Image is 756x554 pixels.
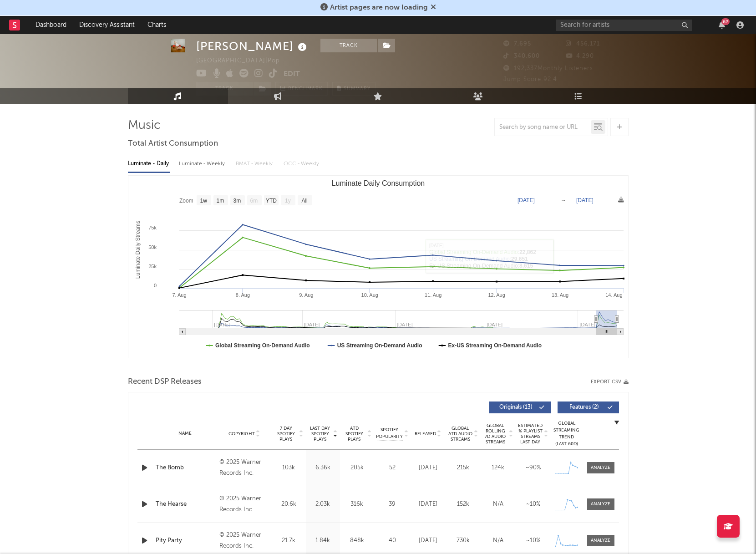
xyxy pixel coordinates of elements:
[495,405,537,410] span: Originals ( 13 )
[288,84,323,95] span: Benchmark
[275,82,328,96] a: Benchmark
[376,463,408,473] div: 52
[553,420,580,447] div: Global Streaming Trend (Last 60D)
[141,16,173,34] a: Charts
[551,292,568,298] text: 13. Aug
[591,379,629,385] button: Export CSV
[284,69,300,80] button: Edit
[503,53,540,59] span: 340,600
[448,426,473,442] span: Global ATD Audio Streams
[330,4,428,11] span: Artist pages are now loading
[301,198,307,204] text: All
[489,402,551,413] button: Originals(13)
[425,292,441,298] text: 11. Aug
[196,82,253,96] button: Track
[342,426,366,442] span: ATD Spotify Plays
[274,536,304,545] div: 21.7k
[342,536,372,545] div: 848k
[503,76,557,82] span: Jump Score: 92.4
[483,536,513,545] div: N/A
[228,431,255,437] span: Copyright
[721,18,730,25] div: 62
[156,463,215,473] a: The Bomb
[308,463,338,473] div: 6.36k
[413,500,443,509] div: [DATE]
[308,426,332,442] span: Last Day Spotify Plays
[179,198,193,204] text: Zoom
[483,423,508,445] span: Global Rolling 7D Audio Streams
[219,493,269,515] div: © 2025 Warner Records Inc.
[219,530,269,552] div: © 2025 Warner Records Inc.
[29,16,73,34] a: Dashboard
[566,53,594,59] span: 4,290
[518,197,535,203] text: [DATE]
[483,463,513,473] div: 124k
[561,197,566,203] text: →
[518,536,548,545] div: ~ 10 %
[128,176,628,358] svg: Luminate Daily Consumption
[448,342,542,349] text: Ex-US Streaming On-Demand Audio
[153,283,156,288] text: 0
[172,292,186,298] text: 7. Aug
[337,342,422,349] text: US Streaming On-Demand Audio
[488,292,505,298] text: 12. Aug
[73,16,141,34] a: Discovery Assistant
[495,124,591,131] input: Search by song name or URL
[361,292,378,298] text: 10. Aug
[413,536,443,545] div: [DATE]
[376,427,403,440] span: Spotify Popularity
[415,431,436,437] span: Released
[320,39,377,52] button: Track
[299,292,313,298] text: 9. Aug
[719,21,725,29] button: 62
[128,376,202,387] span: Recent DSP Releases
[413,463,443,473] div: [DATE]
[235,292,249,298] text: 8. Aug
[219,457,269,479] div: © 2025 Warner Records Inc.
[448,536,478,545] div: 730k
[216,198,224,204] text: 1m
[179,156,227,172] div: Luminate - Weekly
[274,426,298,442] span: 7 Day Spotify Plays
[128,138,218,149] span: Total Artist Consumption
[274,463,304,473] div: 103k
[331,179,425,187] text: Luminate Daily Consumption
[558,402,619,413] button: Features(2)
[448,500,478,509] div: 152k
[250,198,258,204] text: 6m
[503,66,593,71] span: 192,337 Monthly Listeners
[200,198,207,204] text: 1w
[285,198,291,204] text: 1y
[308,500,338,509] div: 2.03k
[274,500,304,509] div: 20.6k
[233,198,241,204] text: 3m
[518,500,548,509] div: ~ 10 %
[308,536,338,545] div: 1.84k
[156,536,215,545] a: Pity Party
[148,264,157,269] text: 25k
[344,86,370,91] span: Summary
[342,463,372,473] div: 205k
[342,500,372,509] div: 316k
[376,536,408,545] div: 40
[156,500,215,509] a: The Hearse
[483,500,513,509] div: N/A
[196,39,309,54] div: [PERSON_NAME]
[431,4,436,11] span: Dismiss
[134,221,141,279] text: Luminate Daily Streams
[556,20,692,31] input: Search for artists
[576,197,594,203] text: [DATE]
[563,405,605,410] span: Features ( 2 )
[503,41,531,47] span: 7,695
[376,500,408,509] div: 39
[332,82,375,96] button: Summary
[518,423,543,445] span: Estimated % Playlist Streams Last Day
[196,56,290,66] div: [GEOGRAPHIC_DATA] | Pop
[605,292,622,298] text: 14. Aug
[156,430,215,437] div: Name
[448,463,478,473] div: 215k
[215,342,310,349] text: Global Streaming On-Demand Audio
